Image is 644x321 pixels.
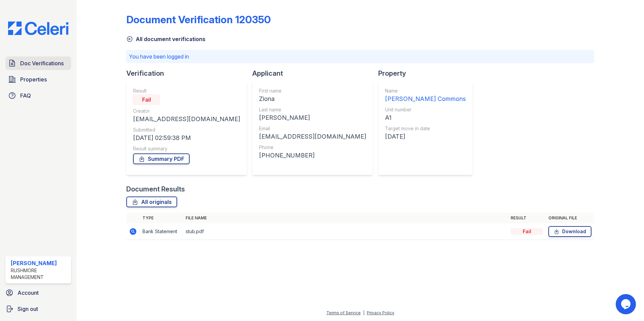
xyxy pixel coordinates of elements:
a: All originals [126,197,177,207]
div: Submitted [133,127,240,133]
a: Terms of Service [326,310,361,315]
a: Name [PERSON_NAME] Commons [385,87,466,104]
img: CE_Logo_Blue-a8612792a0a2168367f1c8372b55b34899dd931a85d93a1a3d3e32e68fde9ad4.png [3,22,74,35]
span: Properties [20,75,47,83]
div: Document Results [126,184,185,194]
a: Download [548,226,591,237]
div: Last name [259,106,366,113]
td: stub.pdf [183,223,508,240]
p: You have been logged in [129,52,591,61]
div: Ziona [259,94,366,104]
div: [DATE] [385,132,466,141]
a: All document verifications [126,35,205,43]
td: Bank Statement [140,223,183,240]
div: Target move in date [385,125,466,132]
div: Email [259,125,366,132]
div: Rushmore Management [11,267,68,281]
span: Account [18,289,39,297]
div: A1 [385,113,466,122]
a: Account [3,286,74,299]
th: Original file [546,213,594,223]
span: Sign out [18,305,38,313]
a: Privacy Policy [367,310,394,315]
th: Type [140,213,183,223]
span: FAQ [20,92,31,100]
th: Result [508,213,546,223]
div: Phone [259,144,366,151]
div: [PERSON_NAME] [11,259,68,267]
a: Properties [5,73,71,86]
div: [PHONE_NUMBER] [259,151,366,160]
div: Name [385,87,466,94]
div: [PERSON_NAME] Commons [385,94,466,104]
div: Result summary [133,145,240,152]
th: File name [183,213,508,223]
div: [PERSON_NAME] [259,113,366,122]
div: [DATE] 02:59:38 PM [133,133,240,143]
a: Doc Verifications [5,57,71,70]
a: FAQ [5,89,71,102]
div: Unit number [385,106,466,113]
div: Applicant [252,69,378,78]
a: Sign out [3,302,74,316]
div: [EMAIL_ADDRESS][DOMAIN_NAME] [259,132,366,141]
div: Document Verification 120350 [126,13,271,26]
span: Doc Verifications [20,59,64,67]
div: Verification [126,69,252,78]
div: First name [259,87,366,94]
div: Fail [133,94,160,105]
div: [EMAIL_ADDRESS][DOMAIN_NAME] [133,114,240,124]
div: Result [133,87,240,94]
a: Summary PDF [133,153,190,164]
div: Creator [133,108,240,114]
div: | [363,310,364,315]
div: Fail [511,228,543,235]
div: Property [378,69,478,78]
iframe: chat widget [616,294,637,314]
